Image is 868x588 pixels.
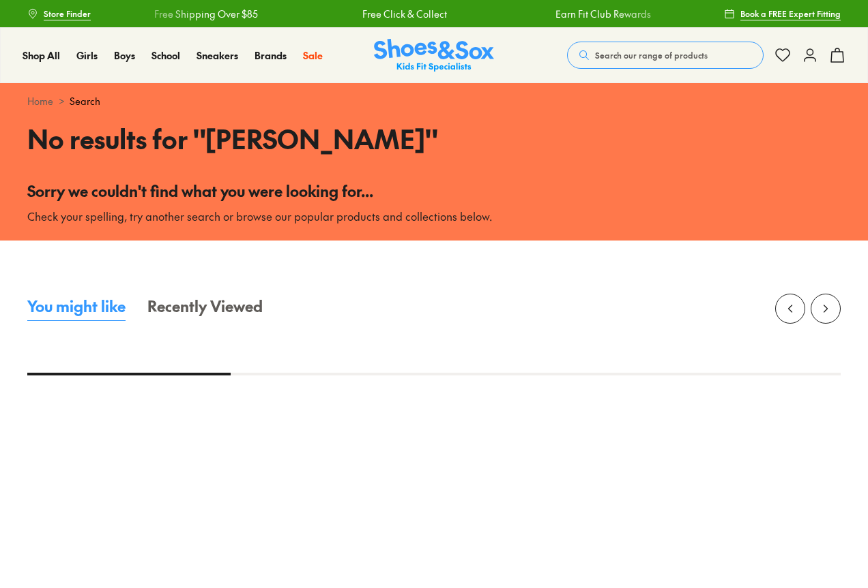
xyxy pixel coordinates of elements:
button: You might like [27,295,126,321]
a: Home [27,94,53,108]
span: Brands [255,48,287,62]
a: Sale [303,48,323,63]
span: Girls [76,48,98,62]
span: Boys [114,48,135,62]
button: Search our range of products [567,42,764,69]
a: Earn Fit Club Rewards [526,7,622,21]
p: Check your spelling, try another search or browse our popular products and collections below. [27,208,841,224]
a: School [151,48,180,63]
span: Sneakers [197,48,238,62]
span: Search our range of products [595,49,708,61]
p: Sorry we couldn't find what you were looking for... [27,180,841,202]
span: Shop All [23,48,60,62]
span: School [151,48,180,62]
img: SNS_Logo_Responsive.svg [374,39,494,72]
a: Book a FREE Expert Fitting [724,1,841,26]
div: > [27,94,841,108]
span: Store Finder [44,7,91,20]
a: Store Finder [27,1,91,26]
a: Brands [255,48,287,63]
a: Sneakers [197,48,238,63]
a: Boys [114,48,135,63]
a: Shop All [23,48,60,63]
h1: No results for " [PERSON_NAME] " [27,119,841,158]
a: Free Shipping Over $85 [126,7,229,21]
span: Book a FREE Expert Fitting [740,7,841,20]
a: Free Click & Collect [333,7,418,21]
span: Search [70,94,100,108]
a: Shoes & Sox [374,39,494,72]
a: Girls [76,48,98,63]
span: Sale [303,48,323,62]
button: Recently Viewed [147,295,263,321]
